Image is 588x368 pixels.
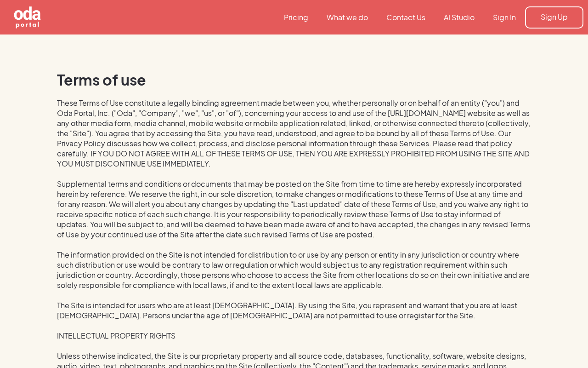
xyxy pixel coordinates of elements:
[317,12,377,23] a: What we do
[5,6,92,29] a: home
[57,179,531,240] p: Supplemental terms and conditions or documents that may be posted on the Site from time to time a...
[57,88,531,98] p: ‍
[275,12,317,23] a: Pricing
[57,250,531,290] p: The information provided on the Site is not intended for distribution to or use by any person or ...
[57,331,531,341] p: INTELLECTUAL PROPERTY RIGHTS
[525,6,583,29] a: Sign Up
[57,321,531,331] p: ‍
[57,300,531,321] p: The Site is intended for users who are at least [DEMOGRAPHIC_DATA]. By using the Site, you repres...
[57,98,531,169] p: These Terms of Use constitute a legally binding agreement made between you, whether personally or...
[57,240,531,250] p: ‍
[57,169,531,179] p: ‍
[541,12,568,22] div: Sign Up
[57,71,531,88] h2: Terms of use
[57,341,531,351] p: ‍
[435,12,484,23] a: AI Studio
[484,12,525,23] a: Sign In
[57,290,531,300] p: ‍
[377,12,435,23] a: Contact Us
